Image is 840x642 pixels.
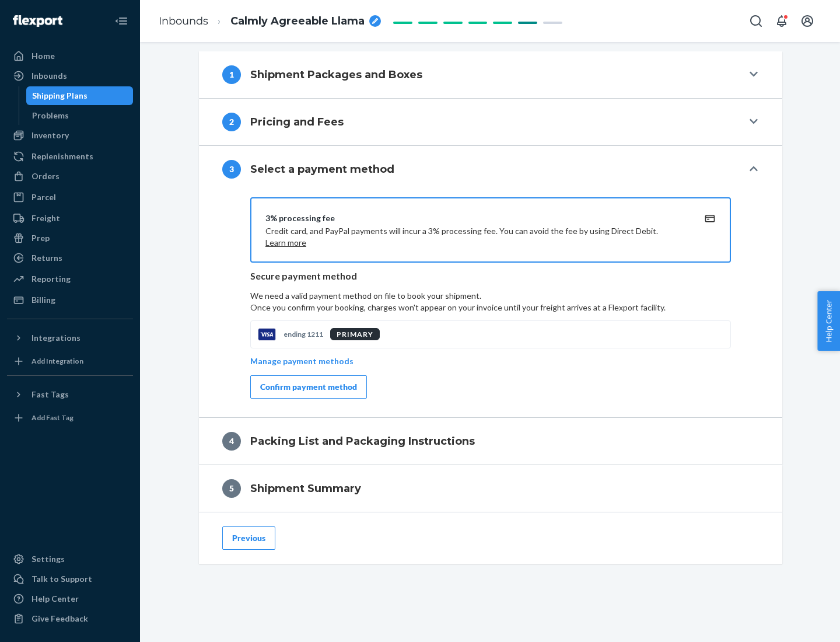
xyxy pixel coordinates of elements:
div: PRIMARY [330,328,380,340]
h4: Select a payment method [250,162,394,177]
h4: Packing List and Packaging Instructions [250,434,475,449]
p: ending 1211 [283,329,323,339]
div: 5 [222,479,241,498]
div: Returns [32,252,62,264]
ol: breadcrumbs [149,4,390,39]
div: Problems [32,110,69,121]
div: Give Feedback [32,613,88,624]
a: Freight [7,209,133,228]
div: Confirm payment method [260,381,357,393]
a: Settings [7,550,133,568]
div: Prep [32,232,50,244]
a: Inventory [7,126,133,145]
a: Inbounds [159,15,208,27]
button: 3Select a payment method [199,146,782,193]
div: Add Fast Tag [32,413,73,423]
div: Integrations [32,332,80,344]
a: Inbounds [7,67,133,85]
div: 4 [222,432,241,451]
a: Add Fast Tag [7,409,133,427]
a: Talk to Support [7,570,133,588]
button: Open Search Box [744,9,768,33]
button: Previous [222,526,275,550]
div: Home [32,50,55,62]
img: Flexport logo [13,15,62,27]
a: Returns [7,249,133,267]
div: 2 [222,113,241,131]
button: 5Shipment Summary [199,465,782,512]
h4: Shipment Packages and Boxes [250,67,422,82]
span: Calmly Agreeable Llama [230,14,365,29]
a: Parcel [7,188,133,207]
a: Orders [7,167,133,186]
div: Parcel [32,191,56,203]
button: Give Feedback [7,609,133,628]
button: 2Pricing and Fees [199,99,782,145]
div: Fast Tags [32,389,69,400]
div: Talk to Support [32,573,92,585]
a: Home [7,47,133,65]
p: Once you confirm your booking, charges won't appear on your invoice until your freight arrives at... [250,302,731,313]
div: 3% processing fee [265,212,688,224]
div: Freight [32,212,60,224]
a: Reporting [7,270,133,288]
p: Secure payment method [250,270,731,283]
a: Add Integration [7,352,133,371]
h4: Pricing and Fees [250,114,344,130]
button: Integrations [7,329,133,347]
a: Replenishments [7,147,133,166]
p: Manage payment methods [250,355,353,367]
div: Billing [32,294,55,306]
a: Prep [7,229,133,247]
button: Learn more [265,237,306,249]
a: Help Center [7,589,133,608]
div: Orders [32,170,60,182]
div: Shipping Plans [32,90,87,102]
button: Close Navigation [110,9,133,33]
button: 1Shipment Packages and Boxes [199,51,782,98]
div: Inventory [32,130,69,141]
button: Open notifications [770,9,793,33]
div: Reporting [32,273,71,285]
button: 4Packing List and Packaging Instructions [199,418,782,465]
h4: Shipment Summary [250,481,361,496]
a: Billing [7,291,133,309]
a: Problems [26,106,134,125]
button: Fast Tags [7,385,133,404]
a: Shipping Plans [26,86,134,105]
p: Credit card, and PayPal payments will incur a 3% processing fee. You can avoid the fee by using D... [265,225,688,249]
button: Open account menu [796,9,819,33]
p: We need a valid payment method on file to book your shipment. [250,290,731,313]
div: 1 [222,65,241,84]
div: Inbounds [32,70,67,82]
div: 3 [222,160,241,179]
div: Add Integration [32,356,83,366]
div: Settings [32,553,65,565]
div: Replenishments [32,151,93,162]
button: Confirm payment method [250,375,367,399]
div: Help Center [32,593,79,605]
button: Help Center [817,291,840,351]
